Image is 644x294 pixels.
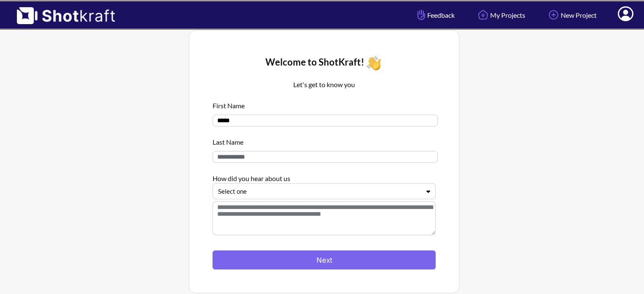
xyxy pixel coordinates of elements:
div: Welcome to ShotKraft! [213,54,436,73]
img: Add Icon [546,8,561,22]
p: Let's get to know you [213,80,436,90]
span: Feedback [415,10,455,20]
img: Hand Icon [415,8,427,22]
button: Next [213,250,436,269]
a: My Projects [469,4,532,26]
div: How did you hear about us [213,169,436,183]
div: Last Name [213,133,436,147]
img: Home Icon [476,8,490,22]
img: Wave Icon [364,54,383,73]
div: First Name [213,96,436,110]
a: New Project [540,4,603,26]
